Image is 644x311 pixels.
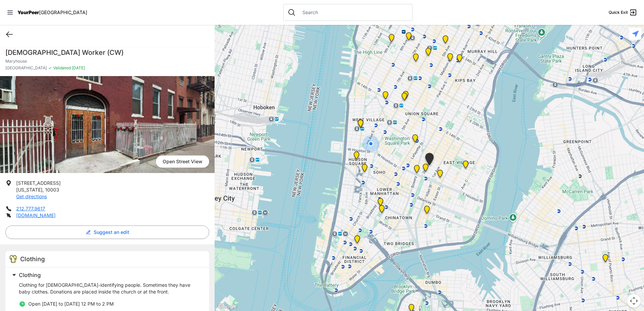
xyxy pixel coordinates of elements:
[5,65,47,71] span: [GEOGRAPHIC_DATA]
[298,9,408,16] input: Search
[354,116,367,133] div: Art and Acceptance LGBTQIA2S+ Program
[421,150,438,171] div: Maryhouse
[354,117,367,133] div: Greenwich Village
[358,161,372,177] div: Main Location, SoHo, DYCD Youth Drop-in Center
[45,187,59,193] span: 10003
[360,133,382,155] div: You are here!
[16,194,47,199] a: Get directions
[627,294,641,308] button: Map camera controls
[216,302,238,311] img: Google
[433,167,447,183] div: University Community Social Services (UCSS)
[16,206,45,211] a: 212.777.9617
[18,10,87,14] a: YourPeer[GEOGRAPHIC_DATA]
[20,255,45,263] span: Clothing
[421,45,435,61] div: Headquarters
[94,229,129,236] span: Suggest an edit
[28,301,114,307] span: Open [DATE] to [DATE] 12 PM to 2 PM
[156,155,209,168] span: Open Street View
[399,88,413,104] div: Church of St. Francis Xavier - Front Entrance
[53,65,71,70] span: Validated
[5,48,209,57] h1: [DEMOGRAPHIC_DATA] Worker (CW)
[408,132,422,148] div: Harvey Milk High School
[42,187,44,193] span: ,
[216,302,238,311] a: Open this area in Google Maps (opens a new window)
[375,202,389,218] div: Manhattan Criminal Court
[16,212,56,218] a: [DOMAIN_NAME]
[5,226,209,239] button: Suggest an edit
[16,187,42,193] span: [US_STATE]
[410,162,424,178] div: Bowery Campus
[385,31,398,47] div: Chelsea
[48,65,52,71] span: ✓
[374,195,387,211] div: Tribeca Campus/New York City Rescue Mission
[609,8,637,16] a: Quick Exit
[5,59,209,64] p: Maryhouse
[39,9,87,15] span: [GEOGRAPHIC_DATA]
[18,9,39,15] span: YourPeer
[19,272,41,278] span: Clothing
[16,180,61,186] span: [STREET_ADDRESS]
[453,51,466,68] div: Mainchance Adult Drop-in Center
[609,10,628,15] span: Quick Exit
[19,282,201,295] p: Clothing for [DEMOGRAPHIC_DATA]-identifying people. Sometimes they have baby clothes. Donations a...
[397,90,411,106] div: Back of the Church
[409,51,423,67] div: New Location, Headquarters
[402,30,416,46] div: Antonio Olivieri Drop-in Center
[419,161,432,177] div: St. Joseph House
[350,233,364,249] div: Main Office
[420,203,434,219] div: Lower East Side Youth Drop-in Center. Yellow doors with grey buzzer on the right
[459,158,473,174] div: Manhattan
[71,65,85,70] span: [DATE]
[379,89,392,105] div: Church of the Village
[443,50,457,67] div: Greater New York City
